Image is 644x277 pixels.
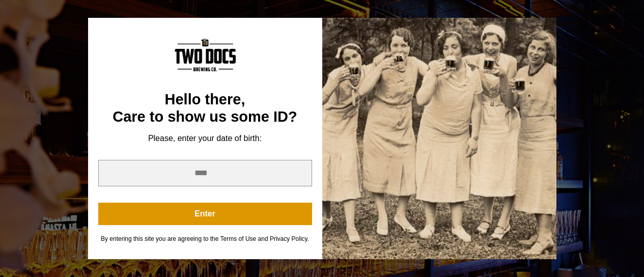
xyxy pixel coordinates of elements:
[98,133,312,144] div: Please, enter your date of birth:
[98,203,312,225] button: Enter
[98,91,312,125] div: Hello there, Care to show us some ID?
[98,160,312,186] input: year
[175,38,236,71] img: Content Logo
[98,235,312,243] div: By entering this site you are agreeing to the Terms of Use and Privacy Policy.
